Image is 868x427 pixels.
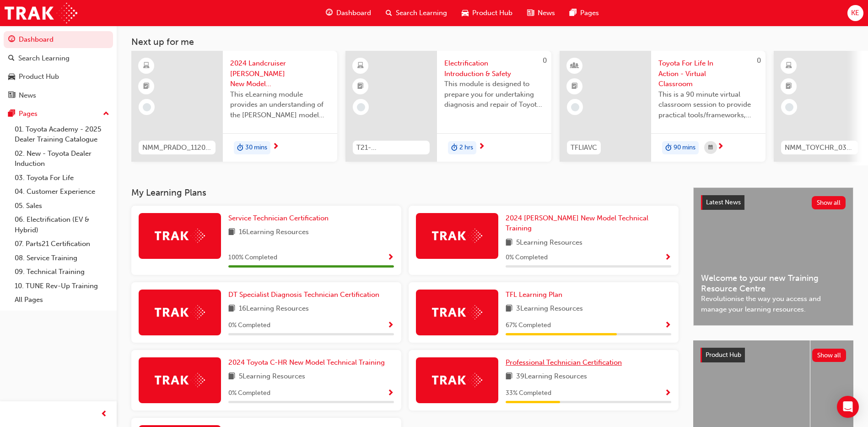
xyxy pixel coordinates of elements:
[571,81,578,93] span: booktick-icon
[516,371,587,383] span: 39 Learning Resources
[11,251,113,265] a: 08. Service Training
[142,142,212,153] span: NMM_PRADO_112024_MODULE_1
[444,79,544,110] span: This module is designed to prepare you for undertaking diagnosis and repair of Toyota & Lexus Ele...
[11,293,113,307] a: All Pages
[5,3,77,23] img: Trak
[432,373,482,387] img: Trak
[228,290,379,299] span: DT Specialist Diagnosis Technician Certification
[143,103,151,111] span: learningRecordVerb_NONE-icon
[11,237,113,251] a: 07. Parts21 Certification
[155,373,205,387] img: Trak
[570,7,577,19] span: pages-icon
[18,53,70,64] div: Search Learning
[4,87,113,104] a: News
[658,58,758,89] span: Toyota For Life In Action - Virtual Classroom
[701,195,846,210] a: Latest NewsShow all
[664,254,671,262] span: Show Progress
[658,89,758,120] span: This is a 90 minute virtual classroom session to provide practical tools/frameworks, behaviours a...
[8,73,15,81] span: car-icon
[516,303,583,315] span: 3 Learning Resources
[8,110,15,118] span: pages-icon
[708,142,713,153] span: calendar-icon
[4,50,113,67] a: Search Learning
[664,252,671,263] button: Show Progress
[228,303,235,315] span: book-icon
[19,109,38,119] div: Pages
[706,198,741,206] span: Latest News
[812,349,846,362] button: Show all
[103,108,109,120] span: up-icon
[520,4,562,22] a: news-iconNews
[8,36,15,44] span: guage-icon
[701,273,846,294] span: Welcome to your new Training Resource Centre
[396,8,447,18] span: Search Learning
[8,55,15,63] span: search-icon
[228,320,270,331] span: 0 % Completed
[580,8,599,18] span: Pages
[664,388,671,399] button: Show Progress
[228,290,383,300] a: DT Specialist Diagnosis Technician Certification
[101,409,108,420] span: prev-icon
[11,213,113,237] a: 06. Electrification (EV & Hybrid)
[237,142,243,154] span: duration-icon
[785,142,854,153] span: NMM_TOYCHR_032024_MODULE_1
[4,105,113,122] button: Pages
[239,371,305,383] span: 5 Learning Resources
[543,56,547,65] span: 0
[228,214,329,222] span: Service Technician Certification
[812,196,846,209] button: Show all
[387,252,394,263] button: Show Progress
[11,171,113,185] a: 03. Toyota For Life
[378,4,454,22] a: search-iconSearch Learning
[786,81,792,93] span: booktick-icon
[717,143,724,151] span: next-icon
[478,143,485,151] span: next-icon
[8,92,15,100] span: news-icon
[228,227,235,238] span: book-icon
[506,252,548,263] span: 0 % Completed
[131,51,337,162] a: NMM_PRADO_112024_MODULE_12024 Landcruiser [PERSON_NAME] New Model Mechanisms - Model Outline 1Thi...
[155,305,205,319] img: Trak
[11,279,113,293] a: 10. TUNE Rev-Up Training
[664,320,671,331] button: Show Progress
[19,71,59,82] div: Product Hub
[131,187,679,198] h3: My Learning Plans
[356,142,426,153] span: T21-FOD_HVIS_PREREQ
[318,4,378,22] a: guage-iconDashboard
[472,8,512,18] span: Product Hub
[847,5,863,21] button: KE
[228,371,235,383] span: book-icon
[11,122,113,147] a: 01. Toyota Academy - 2025 Dealer Training Catalogue
[454,4,520,22] a: car-iconProduct Hub
[143,60,150,72] span: learningResourceType_ELEARNING-icon
[230,89,330,120] span: This eLearning module provides an understanding of the [PERSON_NAME] model line-up and its Katash...
[4,31,113,48] a: Dashboard
[272,143,279,151] span: next-icon
[851,8,859,18] span: KE
[664,389,671,398] span: Show Progress
[560,51,766,162] a: 0TFLIAVCToyota For Life In Action - Virtual ClassroomThis is a 90 minute virtual classroom sessio...
[538,8,555,18] span: News
[462,7,469,19] span: car-icon
[11,185,113,199] a: 04. Customer Experience
[387,320,394,331] button: Show Progress
[432,229,482,243] img: Trak
[386,7,392,19] span: search-icon
[345,51,551,162] a: 0T21-FOD_HVIS_PREREQElectrification Introduction & SafetyThis module is designed to prepare you f...
[230,58,330,89] span: 2024 Landcruiser [PERSON_NAME] New Model Mechanisms - Model Outline 1
[571,103,579,111] span: learningRecordVerb_NONE-icon
[701,348,846,362] a: Product HubShow all
[706,351,741,359] span: Product Hub
[693,187,853,326] a: Latest NewsShow allWelcome to your new Training Resource CentreRevolutionise the way you access a...
[785,103,793,111] span: learningRecordVerb_NONE-icon
[228,252,277,263] span: 100 % Completed
[117,37,868,47] h3: Next up for me
[19,90,36,101] div: News
[664,322,671,330] span: Show Progress
[228,357,388,368] a: 2024 Toyota C-HR New Model Technical Training
[786,60,792,72] span: learningResourceType_ELEARNING-icon
[357,60,364,72] span: learningResourceType_ELEARNING-icon
[506,290,566,300] a: TFL Learning Plan
[228,358,385,367] span: 2024 Toyota C-HR New Model Technical Training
